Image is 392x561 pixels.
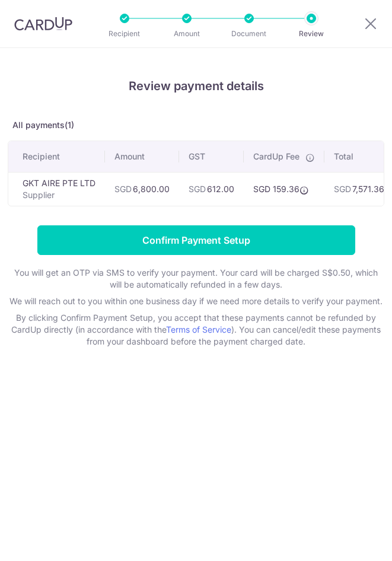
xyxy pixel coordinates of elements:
[14,17,72,31] img: CardUp
[179,172,244,206] td: 612.00
[114,184,132,194] span: SGD
[253,151,299,162] span: CardUp Fee
[8,312,384,348] p: By clicking Confirm Payment Setup, you accept that these payments cannot be refunded by CardUp di...
[8,295,384,307] p: We will reach out to you within one business day if we need more details to verify your payment.
[8,267,384,291] p: You will get an OTP via SMS to verify your payment. Your card will be charged S$0.50, which will ...
[189,184,206,194] span: SGD
[244,172,324,206] td: SGD 159.36
[101,28,148,40] p: Recipient
[8,172,105,206] td: GKT AIRE PTE LTD
[288,28,335,40] p: Review
[8,141,105,172] th: Recipient
[105,141,179,172] th: Amount
[8,76,384,95] h4: Review payment details
[166,324,231,334] a: Terms of Service
[105,172,179,206] td: 6,800.00
[8,119,384,131] p: All payments(1)
[334,184,351,194] span: SGD
[37,225,355,255] input: Confirm Payment Setup
[163,28,211,40] p: Amount
[23,189,95,201] p: Supplier
[225,28,273,40] p: Document
[179,141,244,172] th: GST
